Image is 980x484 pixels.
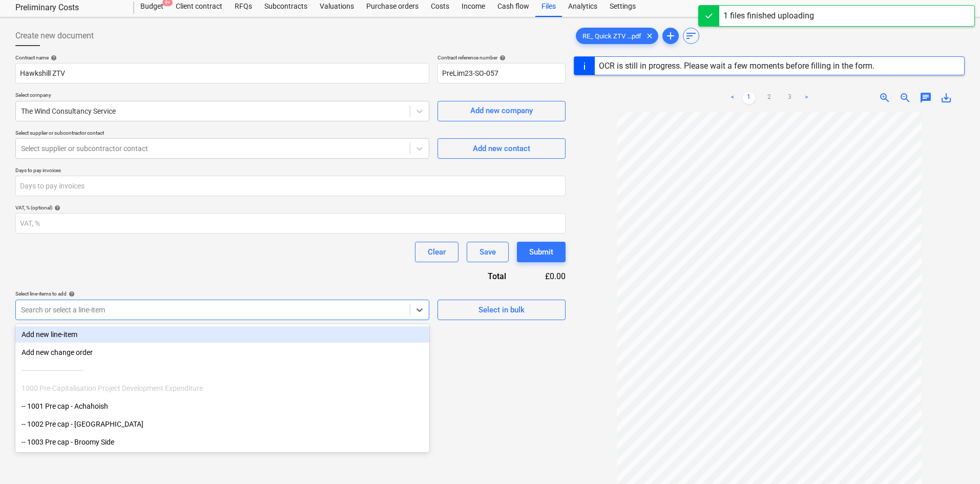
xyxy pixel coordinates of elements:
div: Total [432,270,523,282]
div: ------------------------------ [15,362,429,378]
div: Submit [529,245,553,259]
a: Page 3 [784,92,796,104]
p: Select supplier or subcontractor contact [15,130,429,138]
a: Previous page [726,92,739,104]
span: clear [643,30,656,42]
div: Select line-items to add [15,290,429,297]
span: help [49,55,57,61]
div: Add new change order [15,344,429,361]
button: Select in bulk [437,300,566,320]
div: £0.00 [523,270,566,282]
span: save_alt [940,92,952,104]
div: -- 1003 Pre cap - Broomy Side [15,434,429,450]
div: -- 1004 Pre cap - [GEOGRAPHIC_DATA] [15,452,429,468]
button: Add new company [437,101,566,121]
div: Contract name [15,54,429,61]
input: Reference number [437,63,566,83]
p: Days to pay invoices [15,167,566,176]
div: OCR is still in progress. Please wait a few moments before filling in the form. [599,61,874,71]
button: Add new contact [437,138,566,159]
div: RE_ Quick ZTV ...pdf [576,28,658,44]
div: 1000 Pre-Capitalisation Project Development Expenditure [15,380,429,396]
span: Create new document [15,30,94,42]
button: Save [467,242,509,262]
div: 1 files finished uploading [723,10,814,22]
div: -- 1004 Pre cap - Bryncynan Farm [15,452,429,468]
div: Add new line-item [15,326,429,343]
span: zoom_out [899,92,911,104]
button: Clear [415,242,458,262]
div: Preliminary Costs [15,3,122,13]
span: help [67,291,75,297]
span: help [497,55,506,61]
p: Select company [15,92,429,100]
button: Submit [517,242,566,262]
span: sort [685,30,697,42]
div: -- 1002 Pre cap - Badanloch [15,416,429,432]
div: VAT, % (optional) [15,204,566,211]
div: Add new contact [473,142,530,155]
div: -- 1001 Pre cap - Achahoish [15,398,429,414]
span: help [52,205,60,211]
iframe: Chat Widget [929,435,980,484]
div: Save [479,245,496,259]
span: add [664,30,677,42]
input: Days to pay invoices [15,176,566,196]
div: Contract reference number [437,54,566,61]
div: -- 1002 Pre cap - [GEOGRAPHIC_DATA] [15,416,429,432]
div: Add new company [470,104,533,117]
a: Page 1 is your current page [743,92,755,104]
span: zoom_in [879,92,891,104]
span: RE_ Quick ZTV ...pdf [576,32,648,40]
a: Next page [800,92,812,104]
div: Select in bulk [478,303,525,317]
input: VAT, % [15,213,566,234]
span: chat [920,92,932,104]
input: Document name [15,63,429,83]
div: Clear [428,245,446,259]
a: Page 2 [763,92,776,104]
